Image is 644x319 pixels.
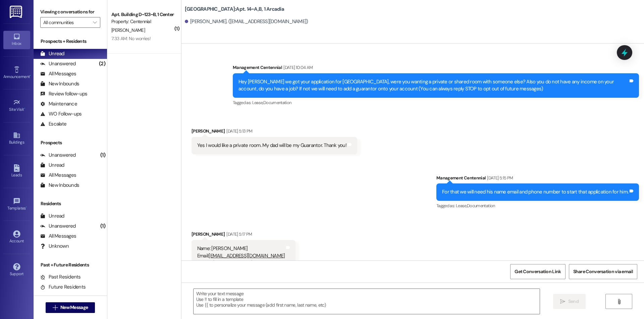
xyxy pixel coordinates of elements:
[3,130,30,148] a: Buildings
[515,268,561,275] span: Get Conversation Link
[225,231,252,238] div: [DATE] 5:17 PM
[573,268,633,275] span: Share Conversation via email
[111,35,151,42] div: 7:33 AM: No worries!
[197,142,346,149] div: Yes I would like a private room. My dad will be my Guarantor. Thank you!
[616,299,622,304] i: 
[40,80,79,87] div: New Inbounds
[24,106,25,111] span: •
[436,174,639,184] div: Management Centennial
[553,294,586,309] button: Send
[233,64,639,73] div: Management Centennial
[3,31,30,49] a: Inbox
[40,7,100,17] label: Viewing conversations for
[40,223,76,230] div: Unanswered
[456,203,467,209] span: Lease ,
[26,205,27,210] span: •
[467,203,495,209] span: Documentation
[46,302,95,313] button: New Message
[209,252,285,259] a: [EMAIL_ADDRESS][DOMAIN_NAME]
[40,213,64,220] div: Unread
[263,100,291,105] span: Documentation
[40,162,64,169] div: Unread
[34,139,107,146] div: Prospects
[3,228,30,246] a: Account
[40,172,76,179] div: All Messages
[34,200,107,207] div: Residents
[40,273,81,281] div: Past Residents
[34,38,107,45] div: Prospects + Residents
[40,233,76,240] div: All Messages
[3,195,30,214] a: Templates •
[40,70,76,77] div: All Messages
[3,261,30,279] a: Support
[97,59,107,69] div: (2)
[111,18,173,25] div: Property: Centennial
[34,261,107,268] div: Past + Future Residents
[185,6,284,13] b: [GEOGRAPHIC_DATA]: Apt. 14~A,B, 1 Arcadia
[30,73,31,78] span: •
[40,50,64,57] div: Unread
[40,100,77,107] div: Maintenance
[40,110,82,117] div: WO Follow-ups
[197,245,285,266] div: Name: [PERSON_NAME] Email: Phone: [PHONE_NUMBER]
[40,182,79,189] div: New Inbounds
[252,100,263,105] span: Lease ,
[238,78,628,93] div: Hey [PERSON_NAME] we got your application for [GEOGRAPHIC_DATA], were you wanting a private or sh...
[436,201,639,211] div: Tagged as:
[233,98,639,107] div: Tagged as:
[40,284,86,291] div: Future Residents
[560,299,565,304] i: 
[568,298,579,305] span: Send
[40,243,69,250] div: Unknown
[3,97,30,115] a: Site Visit •
[10,6,23,18] img: ResiDesk Logo
[569,264,637,279] button: Share Conversation via email
[93,20,97,25] i: 
[40,121,66,128] div: Escalate
[442,188,628,195] div: For that we will need his name email and phone number to start that application for him.
[185,18,308,25] div: [PERSON_NAME]. ([EMAIL_ADDRESS][DOMAIN_NAME])
[111,27,145,33] span: [PERSON_NAME]
[40,90,87,97] div: Review follow-ups
[225,128,252,135] div: [DATE] 5:13 PM
[53,305,58,310] i: 
[43,17,90,28] input: All communities
[40,60,76,67] div: Unanswered
[510,264,565,279] button: Get Conversation Link
[192,128,357,137] div: [PERSON_NAME]
[282,64,313,71] div: [DATE] 10:04 AM
[111,11,173,18] div: Apt. Building D~123~B, 1 Centennial
[40,152,76,159] div: Unanswered
[99,221,107,231] div: (1)
[60,304,88,311] span: New Message
[192,231,296,240] div: [PERSON_NAME]
[3,162,30,180] a: Leads
[485,174,513,181] div: [DATE] 5:15 PM
[99,150,107,160] div: (1)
